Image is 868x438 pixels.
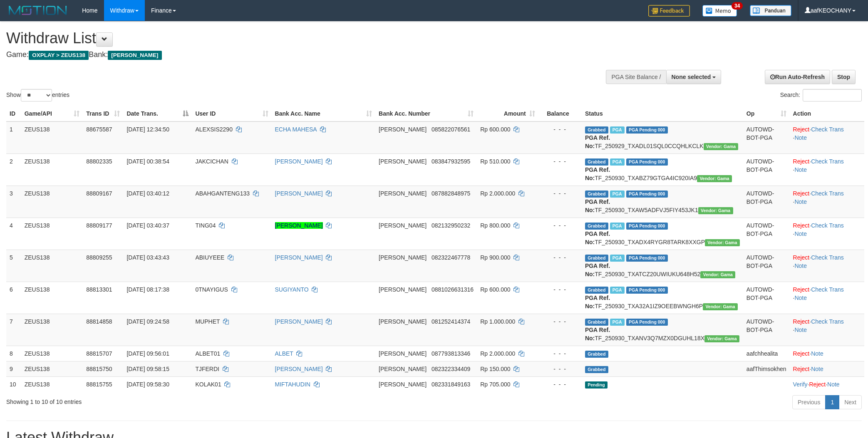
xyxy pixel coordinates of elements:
span: [DATE] 09:24:58 [126,318,169,325]
a: Note [811,350,823,357]
td: TF_250930_TXAW5ADFVJ5FIY453JK1 [582,186,743,218]
span: Marked by aaftanly [610,223,625,230]
div: - - - [542,189,578,198]
span: TJFERDI [195,366,219,372]
span: [DATE] 00:38:54 [126,158,169,165]
a: ALBET [275,350,293,357]
span: None selected [672,74,711,80]
span: Grabbed [585,287,608,294]
a: Reject [793,190,810,197]
span: Vendor URL: https://trx31.1velocity.biz [703,303,738,310]
td: 2 [6,153,21,186]
span: Grabbed [585,351,608,358]
span: Vendor URL: https://trx31.1velocity.biz [705,239,740,246]
span: TING04 [195,222,216,229]
td: ZEUS138 [21,250,83,282]
span: [PERSON_NAME] [379,254,427,261]
a: Check Trans [811,190,844,197]
span: Vendor URL: https://trx31.1velocity.biz [698,207,733,214]
span: PGA Pending [626,158,668,166]
td: TF_250929_TXADL01SQL0CCQHLKCLK [582,121,743,154]
th: Bank Acc. Name: activate to sort column ascending [272,106,376,121]
td: 6 [6,282,21,314]
b: PGA Ref. No: [585,230,610,245]
span: Copy 087882848975 to clipboard [432,190,470,197]
span: [DATE] 09:56:01 [126,350,169,357]
span: PGA Pending [626,223,668,230]
td: 1 [6,121,21,154]
td: TF_250930_TXA32A1IZ9OEEBWNGH6P [582,282,743,314]
a: Check Trans [811,254,844,261]
td: · [790,346,864,361]
span: [PERSON_NAME] [379,381,427,388]
div: - - - [542,349,578,358]
span: Rp 150.000 [480,366,510,372]
a: Check Trans [811,126,844,133]
span: Marked by aaftanly [610,255,625,262]
div: - - - [542,157,578,166]
b: PGA Ref. No: [585,327,610,341]
a: [PERSON_NAME] [275,318,323,325]
a: [PERSON_NAME] [275,254,323,261]
h1: Withdraw List [6,30,570,47]
span: Grabbed [585,158,608,166]
th: Op: activate to sort column ascending [743,106,790,121]
a: [PERSON_NAME] [275,222,323,229]
span: [DATE] 03:40:12 [126,190,169,197]
div: - - - [542,221,578,230]
a: Reject [793,158,810,165]
span: Rp 600.000 [480,126,510,133]
b: PGA Ref. No: [585,294,610,309]
span: Grabbed [585,255,608,262]
a: Note [794,134,807,141]
span: Rp 900.000 [480,254,510,261]
span: Grabbed [585,366,608,373]
div: PGA Site Balance / [606,70,666,84]
span: [PERSON_NAME] [379,126,427,133]
span: PGA Pending [626,255,668,262]
span: 88815707 [86,350,112,357]
div: - - - [542,317,578,326]
span: Marked by aafpengsreynich [610,126,625,134]
a: Reject [793,286,810,293]
a: Next [839,395,862,409]
span: Copy 082322467778 to clipboard [432,254,470,261]
th: Date Trans.: activate to sort column descending [123,106,192,121]
th: ID [6,106,21,121]
td: ZEUS138 [21,121,83,154]
a: Reject [793,222,810,229]
span: [PERSON_NAME] [379,350,427,357]
td: · · [790,250,864,282]
a: Reject [793,366,810,372]
a: Check Trans [811,158,844,165]
b: PGA Ref. No: [585,166,610,181]
img: MOTION_logo.png [6,4,69,17]
a: Check Trans [811,318,844,325]
span: Marked by aafsreyleap [610,287,625,294]
span: Grabbed [585,126,608,134]
th: Trans ID: activate to sort column ascending [83,106,123,121]
span: Copy 082132950232 to clipboard [432,222,470,229]
a: SUGIYANTO [275,286,309,293]
span: [DATE] 03:40:37 [126,222,169,229]
td: 8 [6,346,21,361]
a: Stop [832,70,856,84]
img: Button%20Memo.svg [702,5,737,17]
a: Check Trans [811,286,844,293]
span: Copy 083847932595 to clipboard [432,158,470,165]
th: Action [790,106,864,121]
th: Balance [538,106,582,121]
a: ECHA MAHESA [275,126,317,133]
span: PGA Pending [626,191,668,198]
span: [PERSON_NAME] [379,158,427,165]
a: Note [794,166,807,173]
td: TF_250930_TXANV3Q7MZX0DGUHL18X [582,314,743,346]
td: TF_250930_TXATCZ20UWIUKU648H52 [582,250,743,282]
td: 5 [6,250,21,282]
a: Reject [809,381,826,388]
span: Vendor URL: https://trx31.1velocity.biz [697,175,732,182]
td: AUTOWD-BOT-PGA [743,218,790,250]
td: · [790,361,864,376]
a: Note [794,262,807,269]
span: Grabbed [585,319,608,326]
